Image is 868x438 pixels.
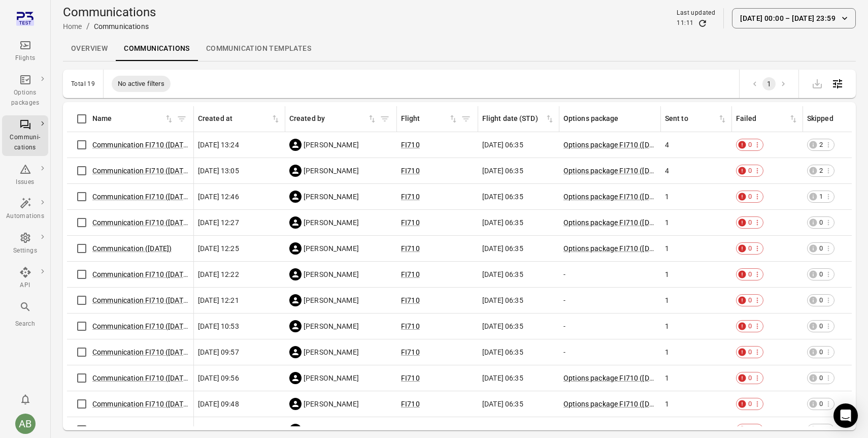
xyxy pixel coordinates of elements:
a: Options package FI710 ([DATE]) [563,400,666,408]
a: FI710 [401,167,420,175]
span: 1 [816,192,826,202]
div: 0 [736,398,763,410]
button: Search [2,298,48,332]
a: FI710 [401,426,420,434]
div: Search [6,319,44,329]
span: 1 [665,217,669,228]
span: 0 [816,296,826,305]
a: Settings [2,229,48,259]
span: [DATE] 12:22 [198,269,239,279]
div: Options package [563,113,656,124]
span: [DATE] 13:05 [198,166,239,176]
span: 1 [665,399,669,409]
a: Options package FI710 ([DATE]) [563,218,666,227]
div: Sort by failed in ascending order [736,113,798,124]
div: 0 [736,372,763,384]
div: - [563,347,657,357]
span: [PERSON_NAME] [304,192,359,202]
button: Aslaug Bjarnadottir [11,410,40,438]
span: 0 [816,348,826,357]
span: Name [92,113,174,124]
span: 1 [665,347,669,357]
nav: Local navigation [63,37,856,61]
nav: pagination navigation [748,77,790,90]
span: 0 [816,244,826,254]
span: [DATE] 06:35 [482,243,523,254]
a: Options package FI710 ([DATE]) [563,141,666,149]
a: FI710 [401,348,420,356]
span: Please make a selection to export [807,78,827,88]
div: 0 [736,242,763,255]
a: API [2,263,48,294]
a: Options package FI710 ([DATE]) [563,374,666,382]
div: 0 [736,139,763,151]
span: 0 [745,166,755,176]
div: 0 [807,346,834,358]
li: / [86,20,90,33]
span: [PERSON_NAME] [304,217,359,228]
span: 0 [745,244,755,254]
div: 0 [736,424,763,436]
span: 0 [745,322,755,331]
span: [DATE] 12:46 [198,192,239,202]
div: 0 [736,346,763,358]
div: Sort by flight date (STD) in ascending order [482,113,555,124]
div: 0 [807,320,834,332]
span: [PERSON_NAME] [304,321,359,331]
div: API [6,280,44,291]
a: Communication FI710 ([DATE]) [92,167,192,175]
span: 1 [665,243,669,254]
div: Sort by sent to in ascending order [665,113,727,124]
div: Total 19 [71,80,95,87]
div: 0 [807,424,834,436]
div: Skipped [807,113,859,124]
a: FI710 [401,322,420,330]
span: 1 [665,269,669,279]
a: Flights [2,36,48,67]
div: Issues [6,177,44,187]
span: 0 [745,425,755,435]
span: [PERSON_NAME] [304,347,359,357]
a: Communication FI710 ([DATE]) [92,322,192,330]
div: Settings [6,246,44,256]
span: Filter by flight [458,111,474,127]
a: FI710 [401,374,420,382]
div: Automations [6,211,44,222]
div: Options packages [6,88,44,108]
div: 0 [807,268,834,280]
div: - [563,269,657,279]
span: [PERSON_NAME] [304,399,359,409]
div: 0 [807,242,834,255]
div: 11:11 [677,18,693,28]
span: 0 [745,140,755,150]
div: - [563,321,657,331]
span: No active filters [112,79,171,89]
button: Notifications [15,389,36,410]
div: Sort by flight in ascending order [401,113,458,124]
span: [DATE] 10:53 [198,321,239,331]
a: Options packages [2,71,48,111]
span: 4 [665,140,669,150]
span: [PERSON_NAME] [304,269,359,279]
a: Issues [2,160,48,191]
a: FI710 [401,141,420,149]
span: [PERSON_NAME] [304,425,359,435]
nav: Breadcrumbs [63,20,156,33]
a: FI710 [401,218,420,227]
span: [DATE] 06:35 [482,140,523,150]
span: Filter by name [174,111,189,127]
button: Open table configuration [827,74,848,94]
div: 0 [736,216,763,229]
span: 1 [665,425,669,435]
div: 0 [736,165,763,177]
a: Options package FI710 ([DATE]) [563,244,666,253]
span: 1 [665,321,669,331]
button: Refresh data [697,18,708,28]
div: 2 [807,139,834,151]
div: Sort by created by in ascending order [289,113,377,124]
a: Communication FI710 ([DATE]) [92,426,192,434]
div: Created at [198,113,271,124]
a: Communication FI710 ([DATE]) [92,270,192,278]
a: Communication FI710 ([DATE]) [92,141,192,149]
div: Sort by created at in ascending order [198,113,281,124]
